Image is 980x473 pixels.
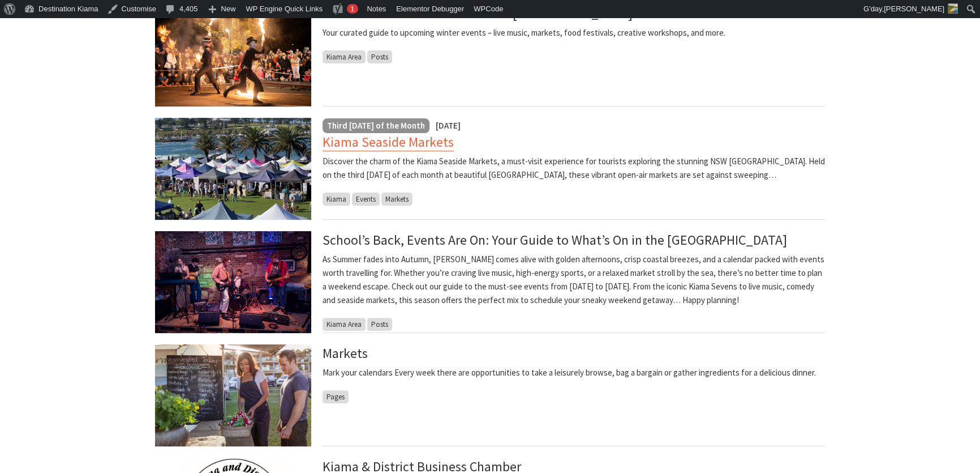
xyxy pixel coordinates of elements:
p: Discover the charm of the Kiama Seaside Markets, a must-visit experience for tourists exploring t... [323,155,825,182]
a: School’s Back, Events Are On: Your Guide to What’s On in the [GEOGRAPHIC_DATA] [323,231,787,249]
p: Your curated guide to upcoming winter events – live music, markets, food festivals, creative work... [323,26,825,40]
span: Kiama [323,193,350,206]
span: Markets [381,193,412,206]
img: Kiama Seaside Market [155,118,311,220]
span: Kiama Area [323,50,366,63]
span: 1 [350,5,354,13]
span: Kiama Area [323,318,366,331]
span: [DATE] [436,120,461,131]
a: Markets [323,344,368,362]
span: Posts [367,50,392,63]
span: Events [352,193,380,206]
span: Pages [323,390,349,403]
p: Mark your calendars Every week there are opportunities to take a leisurely browse, bag a bargain ... [323,366,825,380]
p: Third [DATE] of the Month [327,119,425,133]
p: As Summer fades into Autumn, [PERSON_NAME] comes alive with golden afternoons, crisp coastal bree... [323,253,825,307]
span: [PERSON_NAME] [884,5,944,13]
a: Kiama Seaside Markets [323,133,454,151]
span: Posts [367,318,392,331]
